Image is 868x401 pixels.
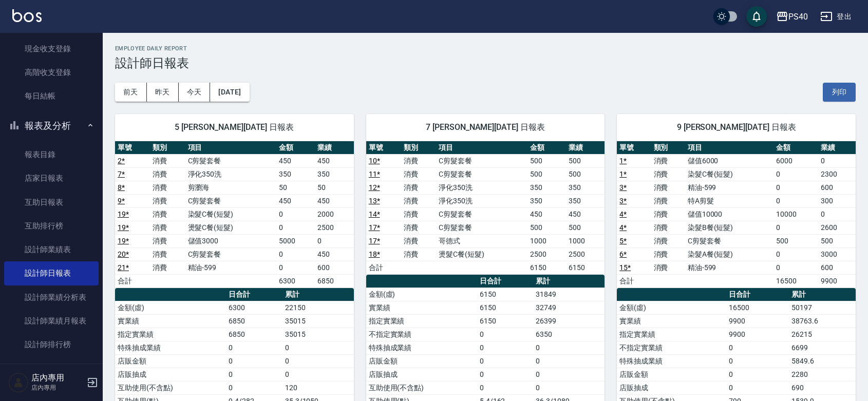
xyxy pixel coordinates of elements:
td: 16500 [773,274,818,288]
button: save [746,6,767,27]
td: 6150 [477,301,534,314]
td: C剪髮套餐 [185,247,277,261]
td: 6150 [566,261,605,274]
td: 消費 [651,207,685,221]
td: 2600 [818,221,856,234]
td: 消費 [651,167,685,181]
td: 0 [315,234,353,247]
td: 0 [276,221,315,234]
a: 每日結帳 [4,84,99,108]
td: 0 [773,221,818,234]
td: C剪髮套餐 [685,234,773,247]
td: 消費 [401,247,436,261]
td: C剪髮套餐 [436,167,527,181]
th: 金額 [527,141,566,155]
td: 2000 [315,207,353,221]
td: 50 [315,181,353,194]
a: 設計師日報表 [4,261,99,285]
td: 9900 [726,314,789,328]
td: 特A剪髮 [685,194,773,207]
th: 累計 [789,288,856,301]
td: 0 [773,247,818,261]
td: 消費 [651,234,685,247]
td: 消費 [150,221,185,234]
td: 2500 [315,221,353,234]
td: 哥德式 [436,234,527,247]
td: 消費 [401,234,436,247]
td: 0 [226,341,282,354]
td: 600 [818,181,856,194]
td: 500 [566,221,605,234]
a: 設計師業績分析表 [4,285,99,309]
td: 消費 [150,234,185,247]
td: 450 [276,154,315,167]
td: 燙髮C餐(短髮) [185,221,277,234]
span: 7 [PERSON_NAME][DATE] 日報表 [379,122,593,132]
td: 剪瀏海 [185,181,277,194]
td: 合計 [617,274,651,288]
td: 淨化350洗 [185,167,277,181]
td: 0 [726,381,789,394]
td: 0 [477,381,534,394]
td: 精油-599 [685,261,773,274]
td: 染髮B餐(短髮) [685,221,773,234]
td: 450 [315,154,353,167]
td: 500 [527,154,566,167]
td: 450 [566,207,605,221]
td: 16500 [726,301,789,314]
td: 互助使用(不含點) [115,381,226,394]
td: 22150 [282,301,354,314]
td: 消費 [150,154,185,167]
td: 120 [282,381,354,394]
td: 消費 [651,261,685,274]
td: 店販抽成 [115,368,226,381]
td: 500 [527,167,566,181]
td: 消費 [401,207,436,221]
td: 0 [226,368,282,381]
td: 10000 [773,207,818,221]
td: 消費 [401,154,436,167]
td: 2300 [818,167,856,181]
th: 類別 [651,141,685,155]
td: 消費 [150,194,185,207]
a: 互助排行榜 [4,214,99,238]
td: C剪髮套餐 [185,154,277,167]
td: 消費 [401,194,436,207]
span: 5 [PERSON_NAME][DATE] 日報表 [127,122,342,132]
td: 1000 [566,234,605,247]
td: 350 [566,181,605,194]
a: 現金收支登錄 [4,37,99,61]
td: 6150 [527,261,566,274]
th: 單號 [115,141,150,155]
td: 6300 [226,301,282,314]
div: PS40 [788,10,808,23]
td: 6150 [477,314,534,328]
td: 消費 [150,207,185,221]
td: 2500 [527,247,566,261]
td: 0 [818,207,856,221]
td: 5000 [276,234,315,247]
th: 日合計 [477,275,534,288]
td: 消費 [150,181,185,194]
h2: Employee Daily Report [115,45,856,52]
td: 指定實業績 [366,314,477,328]
td: 金額(虛) [366,288,477,301]
td: 金額(虛) [617,301,726,314]
a: 服務扣項明細表 [4,356,99,380]
td: 消費 [651,181,685,194]
td: 0 [533,368,605,381]
th: 業績 [566,141,605,155]
button: 昨天 [147,83,179,102]
th: 業績 [315,141,353,155]
td: 350 [527,181,566,194]
a: 互助日報表 [4,190,99,214]
td: 染髮C餐(短髮) [185,207,277,221]
td: 350 [276,167,315,181]
td: 6000 [773,154,818,167]
td: 消費 [651,247,685,261]
td: 0 [773,167,818,181]
th: 金額 [773,141,818,155]
td: 合計 [115,274,150,288]
a: 店家日報表 [4,166,99,190]
th: 項目 [685,141,773,155]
